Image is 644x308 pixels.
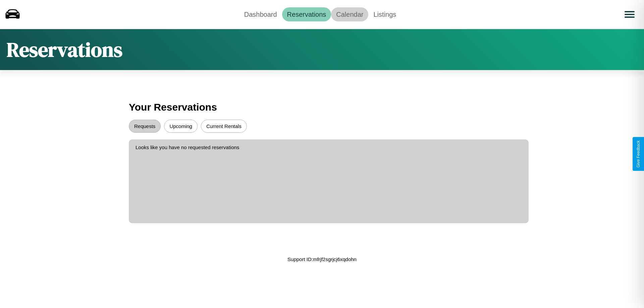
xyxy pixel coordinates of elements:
h1: Reservations [7,36,122,63]
p: Support ID: mfrjf2sgrjcj6xqdohn [287,255,357,264]
div: Give Feedback [636,140,641,168]
button: Upcoming [164,120,198,133]
button: Requests [129,120,161,133]
h3: Your Reservations [129,98,515,116]
a: Dashboard [239,7,282,21]
button: Open menu [620,5,639,24]
button: Current Rentals [201,120,247,133]
p: Looks like you have no requested reservations [136,143,522,152]
a: Listings [368,7,401,21]
a: Reservations [282,7,331,21]
a: Calendar [331,7,368,21]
